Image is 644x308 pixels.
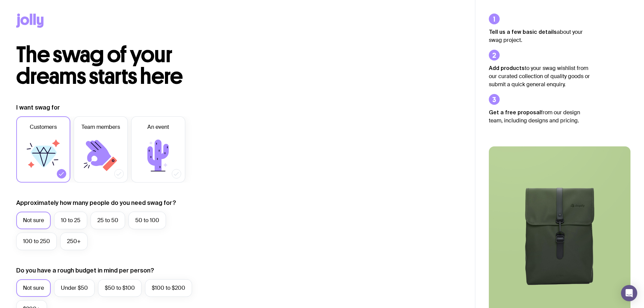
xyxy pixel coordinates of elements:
[16,199,176,207] label: Approximately how many people do you need swag for?
[147,123,169,131] span: An event
[145,279,192,297] label: $100 to $200
[489,64,590,89] p: to your swag wishlist from our curated collection of quality goods or submit a quick general enqu...
[16,212,51,229] label: Not sure
[30,123,57,131] span: Customers
[621,285,637,301] div: Open Intercom Messenger
[128,212,166,229] label: 50 to 100
[81,123,120,131] span: Team members
[489,109,541,115] strong: Get a free proposal
[16,103,60,112] label: I want swag for
[489,108,590,125] p: from our design team, including designs and pricing.
[98,279,142,297] label: $50 to $100
[489,28,590,44] p: about your swag project.
[489,65,525,71] strong: Add products
[16,279,51,297] label: Not sure
[16,41,183,90] span: The swag of your dreams starts here
[91,212,125,229] label: 25 to 50
[489,29,557,35] strong: Tell us a few basic details
[54,279,95,297] label: Under $50
[16,233,57,250] label: 100 to 250
[54,212,87,229] label: 10 to 25
[60,233,88,250] label: 250+
[16,266,154,275] label: Do you have a rough budget in mind per person?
